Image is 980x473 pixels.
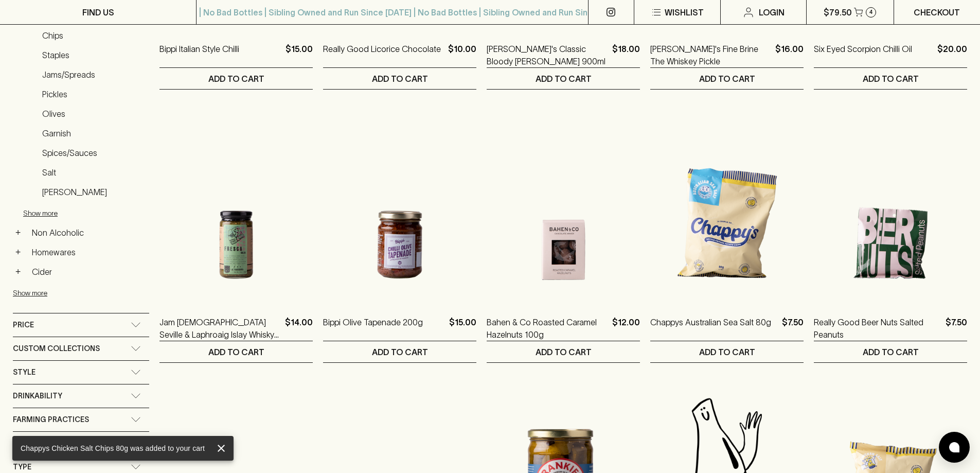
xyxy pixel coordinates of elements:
[13,313,149,337] div: Price
[13,337,149,360] div: Custom Collections
[814,316,941,341] a: Really Good Beer Nuts Salted Peanuts
[38,27,149,44] a: Chips
[13,227,23,238] button: +
[650,68,804,89] button: ADD TO CART
[27,263,149,281] a: Cider
[487,68,640,89] button: ADD TO CART
[650,316,771,341] a: Chappys Australian Sea Salt 80g
[650,120,804,301] img: Chappys Australian Sea Salt 80g
[208,73,264,85] p: ADD TO CART
[159,43,239,67] a: Bippi Italian Style Chilli
[372,73,428,85] p: ADD TO CART
[448,43,476,67] p: $10.00
[159,120,313,301] img: Jam Lady Seville & Laphroaig Islay Whisky Marmalade
[323,341,476,362] button: ADD TO CART
[38,125,149,142] a: Garnish
[536,346,592,358] p: ADD TO CART
[286,43,313,67] p: $15.00
[27,243,149,261] a: Homewares
[824,6,852,19] p: $79.50
[814,43,912,67] a: Six Eyed Scorpion Chilli Oil
[487,120,640,301] img: Bahen & Co Roasted Caramel Hazelnuts 100g
[699,346,755,358] p: ADD TO CART
[23,203,158,224] button: Show more
[285,316,313,341] p: $14.00
[946,316,967,341] p: $7.50
[13,319,34,331] span: Price
[782,316,804,341] p: $7.50
[13,267,23,277] button: +
[937,43,967,67] p: $20.00
[13,361,149,384] div: Style
[323,316,423,341] a: Bippi Olive Tapenade 200g
[38,85,149,103] a: Pickles
[914,6,960,19] p: Checkout
[38,46,149,64] a: Staples
[13,342,100,355] span: Custom Collections
[536,73,592,85] p: ADD TO CART
[38,144,149,162] a: Spices/Sauces
[323,68,476,89] button: ADD TO CART
[38,66,149,83] a: Jams/Spreads
[650,43,771,67] a: [PERSON_NAME]'s Fine Brine The Whiskey Pickle
[612,43,640,67] p: $18.00
[159,316,281,341] a: Jam [DEMOGRAPHIC_DATA] Seville & Laphroaig Islay Whisky Marmalade
[775,43,804,67] p: $16.00
[38,105,149,122] a: Olives
[863,346,919,358] p: ADD TO CART
[159,68,313,89] button: ADD TO CART
[449,316,476,341] p: $15.00
[13,247,23,257] button: +
[208,346,264,358] p: ADD TO CART
[13,283,148,304] button: Show more
[21,439,205,458] div: Chappys Chicken Salt Chips 80g was added to your cart
[487,316,608,341] a: Bahen & Co Roasted Caramel Hazelnuts 100g
[13,432,149,455] div: Dietary
[814,120,967,301] img: Really Good Beer Nuts Salted Peanuts
[213,440,229,457] button: close
[487,43,608,67] a: [PERSON_NAME]'s Classic Bloody [PERSON_NAME] 900ml
[487,341,640,362] button: ADD TO CART
[814,68,967,89] button: ADD TO CART
[665,6,704,19] p: Wishlist
[814,341,967,362] button: ADD TO CART
[699,73,755,85] p: ADD TO CART
[13,390,62,402] span: Drinkability
[13,413,89,426] span: Farming Practices
[13,408,149,431] div: Farming Practices
[759,6,785,19] p: Login
[949,442,959,452] img: bubble-icon
[27,224,149,241] a: Non Alcoholic
[612,316,640,341] p: $12.00
[323,120,476,301] img: Bippi Olive Tapenade 200g
[13,366,35,379] span: Style
[13,384,149,408] div: Drinkability
[869,9,872,15] p: 4
[372,346,428,358] p: ADD TO CART
[650,341,804,362] button: ADD TO CART
[323,43,441,67] a: Really Good Licorice Chocolate
[38,183,149,201] a: [PERSON_NAME]
[863,73,919,85] p: ADD TO CART
[159,341,313,362] button: ADD TO CART
[82,6,114,19] p: FIND US
[38,164,149,181] a: Salt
